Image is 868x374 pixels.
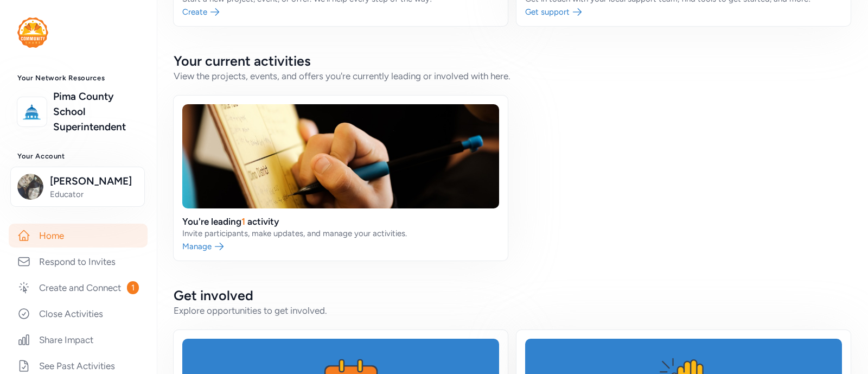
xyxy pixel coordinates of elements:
a: Share Impact [9,328,148,352]
span: Educator [50,189,138,200]
h2: Your current activities [174,52,851,69]
a: Create and Connect1 [9,276,148,300]
span: 1 [127,281,139,294]
span: [PERSON_NAME] [50,174,138,189]
button: [PERSON_NAME]Educator [10,167,145,207]
img: logo [17,17,48,48]
h3: Your Account [17,152,139,161]
h2: Get involved [174,287,851,304]
div: Explore opportunities to get involved. [174,304,851,317]
a: Close Activities [9,302,148,326]
div: View the projects, events, and offers you're currently leading or involved with here. [174,69,851,83]
h3: Your Network Resources [17,74,139,83]
a: Pima County School Superintendent [53,89,139,135]
img: logo [20,100,44,124]
a: Respond to Invites [9,250,148,274]
a: Home [9,224,148,248]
